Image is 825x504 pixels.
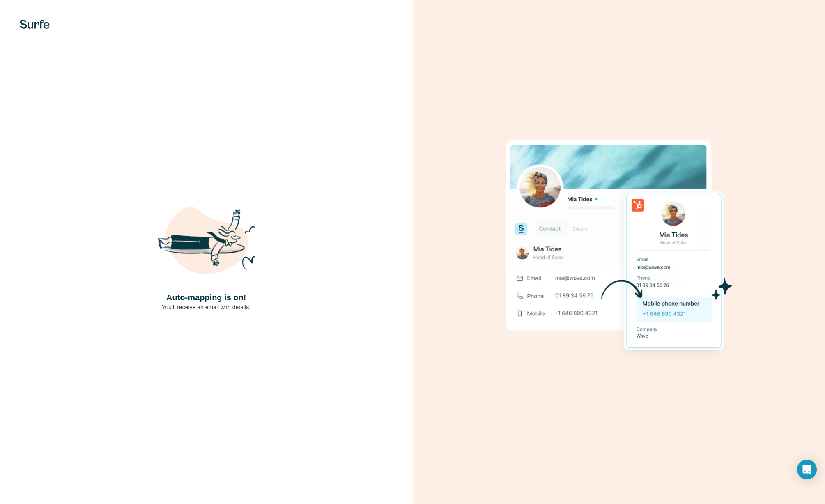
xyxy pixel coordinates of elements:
p: You’ll receive an email with details. [162,303,250,311]
img: Download Success [506,140,732,364]
div: Open Intercom Messenger [797,460,817,479]
img: Shaka Illustration [157,193,255,292]
h4: Auto-mapping is on! [166,292,246,303]
img: Surfe's logo [20,20,50,29]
